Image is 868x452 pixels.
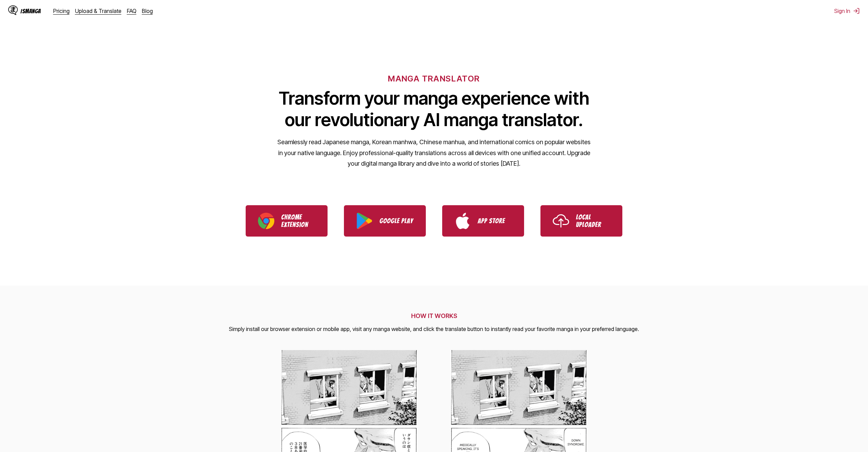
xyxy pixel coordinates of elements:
[277,88,591,131] h1: Transform your manga experience with our revolutionary AI manga translator.
[553,213,569,229] img: Upload icon
[540,205,622,237] a: Use IsManga Local Uploader
[127,7,136,14] a: FAQ
[258,213,274,229] img: Chrome logo
[8,5,53,16] a: IsManga LogoIsManga
[478,217,512,225] p: App Store
[356,213,373,229] img: Google Play logo
[53,7,70,14] a: Pricing
[75,7,121,14] a: Upload & Translate
[142,7,153,14] a: Blog
[853,7,860,14] img: Sign out
[834,7,860,14] button: Sign In
[277,137,591,169] p: Seamlessly read Japanese manga, Korean manhwa, Chinese manhua, and international comics on popula...
[281,213,315,228] p: Chrome Extension
[229,325,639,334] p: Simply install our browser extension or mobile app, visit any manga website, and click the transl...
[454,213,471,229] img: App Store logo
[442,205,524,237] a: Download IsManga from App Store
[344,205,426,237] a: Download IsManga from Google Play
[246,205,328,237] a: Download IsManga Chrome Extension
[576,213,610,228] p: Local Uploader
[8,5,18,15] img: IsManga Logo
[388,74,480,84] h6: MANGA TRANSLATOR
[379,217,414,225] p: Google Play
[20,8,41,14] div: IsManga
[229,312,639,319] h2: HOW IT WORKS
